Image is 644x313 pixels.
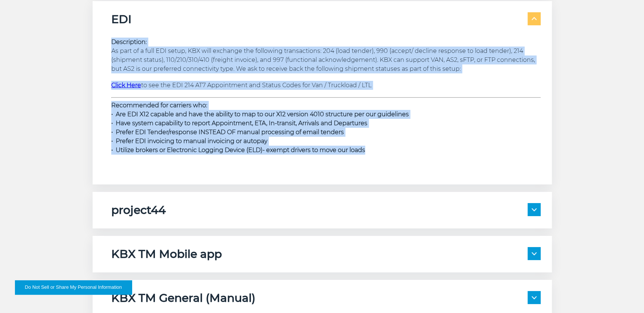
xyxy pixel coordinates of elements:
h5: project44 [111,203,166,217]
span: • Prefer EDI invoicing to manual invoicing or autopay [111,137,267,145]
button: Do Not Sell or Share My Personal Information [15,280,132,294]
h5: KBX TM Mobile app [111,247,222,261]
p: to see the EDI 214 AT7 Appointment and Status Codes for Van / Truckload / LTL [111,81,541,90]
img: arrow [532,296,536,299]
span: • Prefer EDI Tender/response INSTEAD OF manual processing of email tenders [111,129,344,136]
img: arrow [532,208,536,211]
strong: Recommended for carriers who: [111,102,207,109]
p: As part of a full EDI setup, KBX will exchange the following transactions: 204 (load tender), 990... [111,38,541,73]
img: arrow [532,252,536,255]
span: • Utilize brokers or Electronic Logging Device (ELD)- exempt drivers to move our loads [111,146,365,154]
span: • Have system capability to report Appointment, ETA, In-transit, Arrivals and Departures [111,120,367,127]
a: Click Here [111,82,141,89]
h5: EDI [111,12,131,26]
img: arrow [532,18,536,20]
h5: KBX TM General (Manual) [111,291,255,305]
iframe: Chat Widget [607,277,644,313]
span: • Are EDI X12 capable and have the ability to map to our X12 version 4010 structure per our guide... [111,111,409,118]
strong: Description: [111,38,147,45]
